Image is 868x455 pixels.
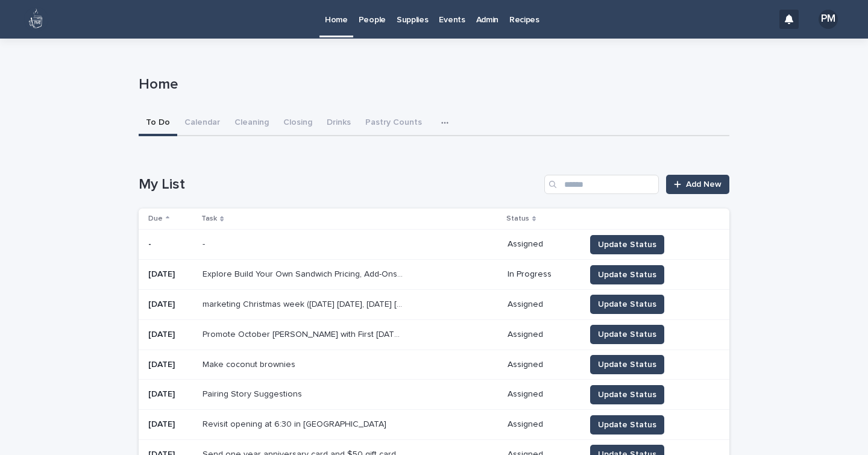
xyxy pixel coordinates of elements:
button: Update Status [590,415,664,435]
p: In Progress [508,269,576,280]
button: Update Status [590,325,664,344]
tr: [DATE]marketing Christmas week ([DATE] [DATE], [DATE] [DATE])marketing Christmas week ([DATE] [DA... [139,289,729,319]
div: PM [819,10,838,29]
p: Explore Build Your Own Sandwich Pricing, Add-Ons, etc. [203,267,406,280]
p: Assigned [508,239,576,249]
p: Make coconut brownies [203,357,298,370]
button: Drinks [319,111,358,136]
span: Update Status [598,359,656,371]
p: Assigned [508,419,576,430]
input: Search [544,175,659,194]
button: Update Status [590,385,664,404]
p: Promote October FIKA Franklin with First Friday (October 3rd) [203,327,406,340]
tr: [DATE]Revisit opening at 6:30 in [GEOGRAPHIC_DATA]Revisit opening at 6:30 in [GEOGRAPHIC_DATA] As... [139,410,729,440]
img: 80hjoBaRqlyywVK24fQd [24,7,48,31]
p: Assigned [508,360,576,370]
span: Add New [686,180,722,189]
span: Update Status [598,298,656,310]
a: Add New [666,175,729,194]
span: Update Status [598,419,656,431]
button: Update Status [590,235,664,254]
button: Update Status [590,265,664,284]
p: Revisit opening at 6:30 in [GEOGRAPHIC_DATA] [203,417,389,430]
tr: [DATE]Promote October [PERSON_NAME] with First [DATE] ([DATE])Promote October [PERSON_NAME] with ... [139,319,729,350]
button: Pastry Counts [358,111,429,136]
p: Due [148,212,163,225]
button: Closing [276,111,319,136]
p: [DATE] [148,330,193,340]
p: Assigned [508,330,576,340]
p: Home [139,76,725,93]
p: Assigned [508,389,576,400]
p: Assigned [508,300,576,310]
button: Update Status [590,355,664,374]
p: marketing Christmas week (Christmas Eve Wednesday, Christmas Day Thursday) [203,297,406,310]
p: [DATE] [148,389,193,400]
button: Update Status [590,295,664,314]
button: To Do [139,111,177,136]
p: - [203,237,207,249]
p: [DATE] [148,419,193,430]
p: [DATE] [148,300,193,310]
p: Task [201,212,217,225]
p: Status [506,212,529,225]
span: Update Status [598,239,656,251]
p: Pairing Story Suggestions [203,387,304,400]
tr: [DATE]Make coconut browniesMake coconut brownies AssignedUpdate Status [139,350,729,380]
p: - [148,239,193,249]
tr: --- AssignedUpdate Status [139,230,729,260]
tr: [DATE]Explore Build Your Own Sandwich Pricing, Add-Ons, etc.Explore Build Your Own Sandwich Prici... [139,260,729,290]
button: Calendar [177,111,227,136]
span: Update Status [598,389,656,401]
tr: [DATE]Pairing Story SuggestionsPairing Story Suggestions AssignedUpdate Status [139,380,729,410]
span: Update Status [598,328,656,340]
button: Cleaning [227,111,276,136]
h1: My List [139,176,539,193]
p: [DATE] [148,360,193,370]
span: Update Status [598,269,656,281]
p: [DATE] [148,269,193,280]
